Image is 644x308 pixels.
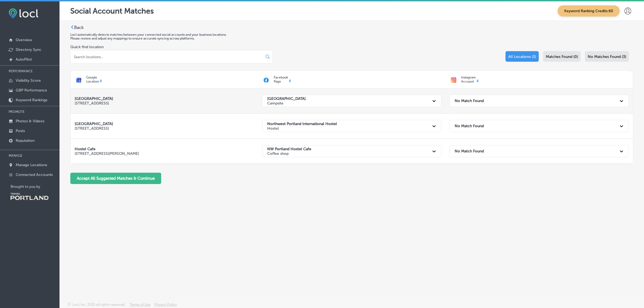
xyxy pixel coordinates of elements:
[16,129,25,133] p: Posts
[70,33,633,37] p: Locl automatically detects matches between your connected social accounts and your business locat...
[274,76,288,83] p: Facebook Page
[75,147,95,151] strong: Hostel Cafe
[588,54,626,59] span: No Matches Found (3)
[16,88,47,93] p: GBP Performance
[267,96,306,101] strong: [GEOGRAPHIC_DATA]
[73,54,250,59] input: Search locations...
[16,172,53,177] p: Connected Accounts
[16,163,47,167] p: Manage Locations
[455,124,484,128] strong: No Match Found
[11,185,60,189] p: Brought to you by
[16,57,32,62] p: AutoPilot
[267,147,311,151] strong: NW Portland Hostel Cafe
[16,38,32,42] p: Overview
[70,173,161,184] button: Accept All Suggested Matches & Continue
[267,126,337,131] p: Hostel
[508,54,536,59] span: All Locations (3)
[461,76,476,83] p: Instagram Account
[16,119,44,123] p: Photos & Videos
[16,98,47,102] p: Keyword Rankings
[75,122,113,126] strong: [GEOGRAPHIC_DATA]
[70,6,154,15] p: Social Account Matches
[72,303,126,307] p: Locl, Inc. 2025 all rights reserved.
[9,8,38,18] img: fda3e92497d09a02dc62c9cd864e3231.png
[267,151,311,156] p: Coffee shop
[267,101,306,106] p: Campsite
[75,101,254,106] p: [STREET_ADDRESS]
[267,122,337,126] strong: Northwest Portland International Hostel
[546,54,578,59] span: Matches Found (0)
[455,149,484,153] strong: No Match Found
[70,37,633,40] p: Please review and adjust any mappings to ensure accurate syncing across platforms.
[558,5,620,17] span: Keyword Ranking Credits: 60
[75,126,254,131] p: [STREET_ADDRESS]
[16,138,35,143] p: Reputation
[75,96,113,101] strong: [GEOGRAPHIC_DATA]
[70,45,273,49] label: Quick find location
[16,78,41,83] p: Visibility Score
[86,76,99,83] p: Google Location
[16,47,41,52] p: Directory Sync
[455,99,484,103] strong: No Match Found
[75,151,254,156] p: [STREET_ADDRESS][PERSON_NAME]
[11,193,48,200] img: Travel Portland
[74,25,84,30] label: Back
